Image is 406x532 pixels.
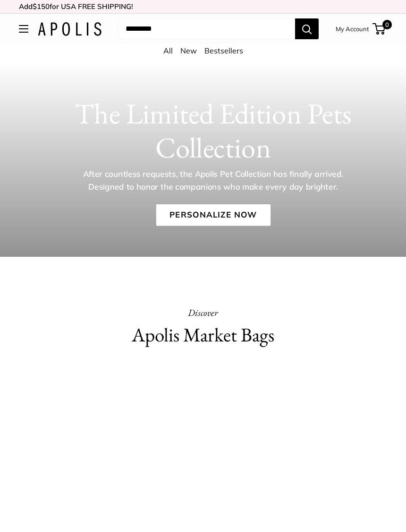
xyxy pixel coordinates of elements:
[33,2,50,11] span: $150
[38,96,388,165] h1: The Limited Edition Pets Collection
[19,321,387,349] h2: Apolis Market Bags
[180,46,197,55] a: New
[118,18,295,39] input: Search...
[68,168,359,193] p: After countless requests, the Apolis Pet Collection has finally arrived. Designed to honor the co...
[204,46,243,55] a: Bestsellers
[382,20,392,29] span: 0
[38,22,101,36] img: Apolis
[19,304,387,321] p: Discover
[295,18,319,39] button: Search
[373,23,385,35] a: 0
[336,23,369,35] a: My Account
[163,46,173,55] a: All
[19,25,28,33] button: Open menu
[156,204,270,226] a: Personalize Now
